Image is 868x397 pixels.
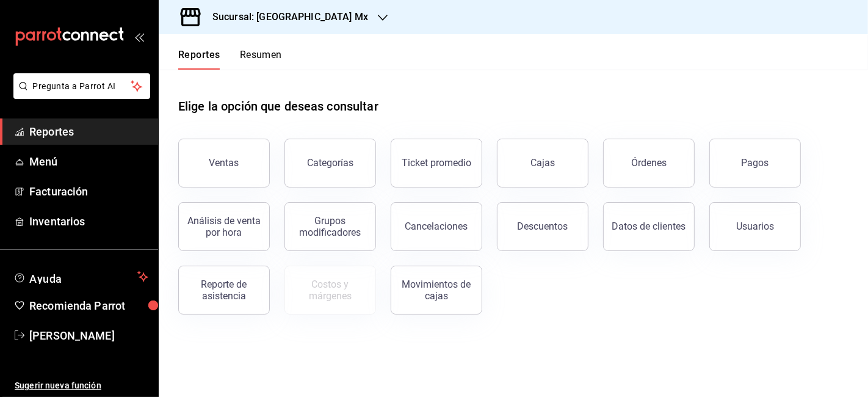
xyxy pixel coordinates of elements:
div: Datos de clientes [612,220,686,232]
div: Grupos modificadores [292,215,368,238]
span: Recomienda Parrot [29,297,148,314]
span: Menú [29,153,148,170]
div: Descuentos [518,220,568,232]
button: Resumen [240,49,282,70]
span: Reportes [29,123,148,140]
span: Facturación [29,183,148,200]
div: navigation tabs [178,49,282,70]
button: Órdenes [603,139,695,188]
div: Ticket promedio [402,157,471,169]
div: Cajas [530,156,555,170]
span: Sugerir nueva función [15,379,148,392]
div: Reporte de asistencia [186,279,262,302]
a: Pregunta a Parrot AI [9,89,150,101]
span: Inventarios [29,213,148,230]
h3: Sucursal: [GEOGRAPHIC_DATA] Mx [203,10,368,24]
button: Usuarios [709,202,801,251]
button: Pregunta a Parrot AI [13,73,150,99]
button: Análisis de venta por hora [178,202,270,251]
div: Análisis de venta por hora [186,215,262,238]
button: Ticket promedio [391,139,482,188]
div: Cancelaciones [405,220,468,232]
div: Costos y márgenes [292,279,368,302]
button: Cancelaciones [391,202,482,251]
span: [PERSON_NAME] [29,327,148,344]
div: Movimientos de cajas [399,279,474,302]
a: Cajas [497,139,588,188]
button: Grupos modificadores [284,202,376,251]
div: Pagos [742,157,769,169]
button: Reporte de asistencia [178,266,270,315]
span: Pregunta a Parrot AI [33,80,131,93]
button: Ventas [178,139,270,188]
button: open_drawer_menu [134,32,144,42]
div: Ventas [209,157,239,169]
button: Reportes [178,49,220,70]
div: Órdenes [631,157,667,169]
h1: Elige la opción que deseas consultar [178,97,378,115]
button: Descuentos [497,202,588,251]
div: Categorías [307,157,353,169]
button: Pagos [709,139,801,188]
div: Usuarios [736,220,774,232]
button: Movimientos de cajas [391,266,482,315]
button: Contrata inventarios para ver este reporte [284,266,376,315]
button: Datos de clientes [603,202,695,251]
button: Categorías [284,139,376,188]
span: Ayuda [29,269,132,284]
